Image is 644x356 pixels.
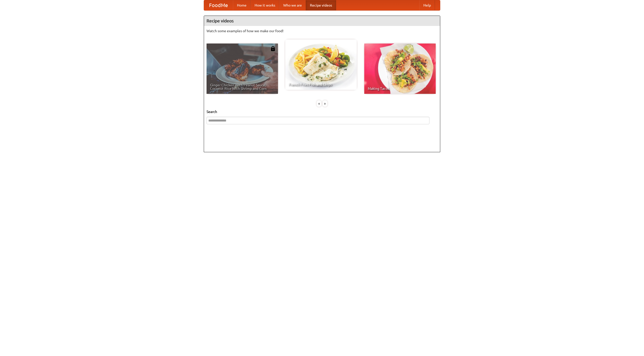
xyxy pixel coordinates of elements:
a: French Fries Fish and Chips [285,39,357,90]
a: FoodMe [204,0,233,10]
h5: Search [207,109,437,114]
a: How it works [251,0,279,10]
a: Making Tacos [364,44,436,94]
a: Who we are [279,0,306,10]
span: Making Tacos [368,87,432,90]
div: « [317,100,321,107]
a: Recipe videos [306,0,336,10]
a: Help [419,0,435,10]
h4: Recipe videos [204,16,440,26]
img: 483408.png [270,46,275,51]
a: Home [233,0,251,10]
p: Watch some examples of how we make our food! [207,28,437,33]
span: French Fries Fish and Chips [289,83,353,86]
div: » [323,100,327,107]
